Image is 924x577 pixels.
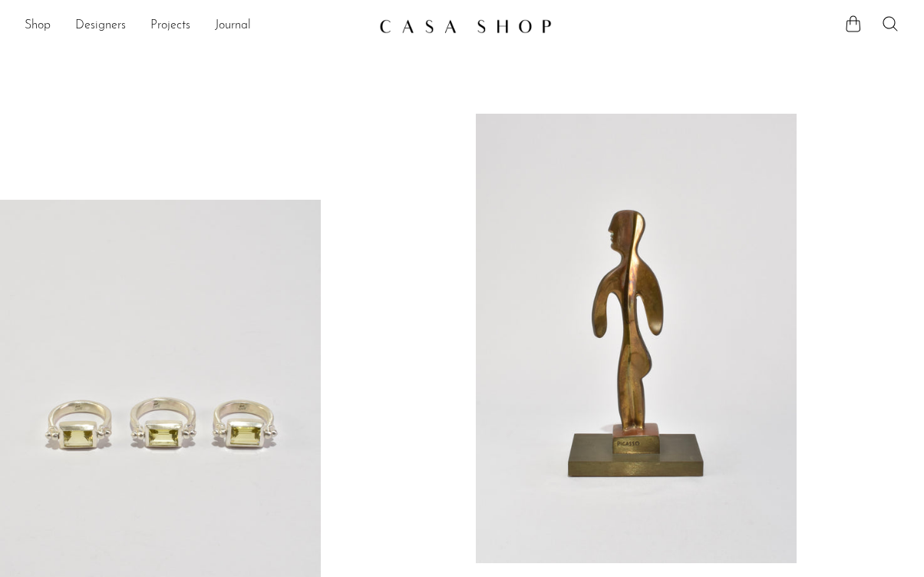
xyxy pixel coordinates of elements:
[25,13,367,39] ul: NEW HEADER MENU
[150,16,190,36] a: Projects
[75,16,126,36] a: Designers
[215,16,251,36] a: Journal
[25,16,51,36] a: Shop
[25,13,367,39] nav: Desktop navigation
